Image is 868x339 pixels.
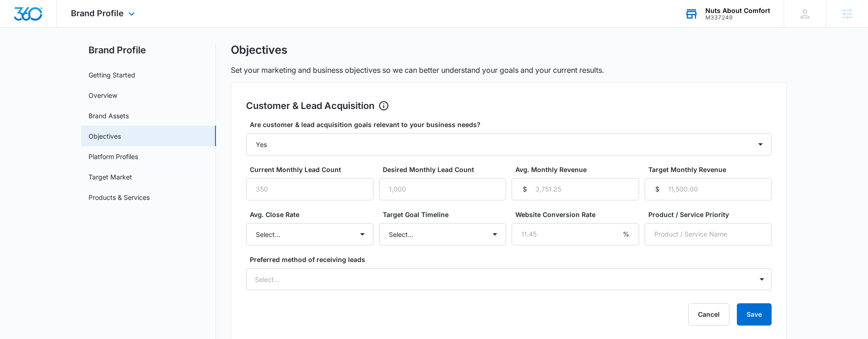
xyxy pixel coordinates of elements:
[517,178,532,200] div: $
[383,165,510,174] label: Desired Monthly Lead Count
[515,210,643,219] label: Website Conversion Rate
[92,54,100,61] img: tab_keywords_by_traffic_grey.svg
[250,210,377,219] label: Avg. Close Rate
[645,223,772,245] input: Product / Service Name
[648,165,776,174] label: Target Monthly Revenue
[89,172,132,182] a: Target Market
[250,255,775,264] label: Preferred method of receiving leads
[246,99,374,113] h2: Customer & Lead Acquisition
[81,43,216,57] h2: Brand Profile
[250,165,377,174] label: Current Monthly Lead Count
[231,64,787,76] p: Set your marketing and business objectives so we can better understand your goals and your curren...
[648,210,776,219] label: Product / Service Priority
[250,120,775,129] label: Are customer & lead acquisition goals relevant to your business needs?
[71,8,124,18] span: Brand Profile
[645,178,772,200] input: 11,500.00
[705,14,770,21] div: account id
[650,178,665,200] div: $
[246,178,374,200] input: 350
[231,43,287,57] h1: Objectives
[619,223,634,245] div: %
[24,24,102,32] div: Domain: [DOMAIN_NAME]
[688,303,729,326] button: Cancel
[102,55,156,61] div: Keywords by Traffic
[512,223,639,245] input: 11.45
[383,210,510,219] label: Target Goal Timeline
[35,55,83,61] div: Domain Overview
[379,178,507,200] input: 1,000
[26,15,45,22] div: v 4.0.25
[89,131,121,141] a: Objectives
[89,90,117,100] a: Overview
[89,152,138,161] a: Platform Profiles
[25,54,32,61] img: tab_domain_overview_orange.svg
[89,70,135,80] a: Getting Started
[512,178,639,200] input: 3,751.25
[705,7,770,14] div: account name
[737,303,772,326] button: Save
[89,192,150,202] a: Products & Services
[515,165,643,174] label: Avg. Monthly Revenue
[89,111,129,121] a: Brand Assets
[15,24,22,32] img: website_grey.svg
[15,15,22,22] img: logo_orange.svg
